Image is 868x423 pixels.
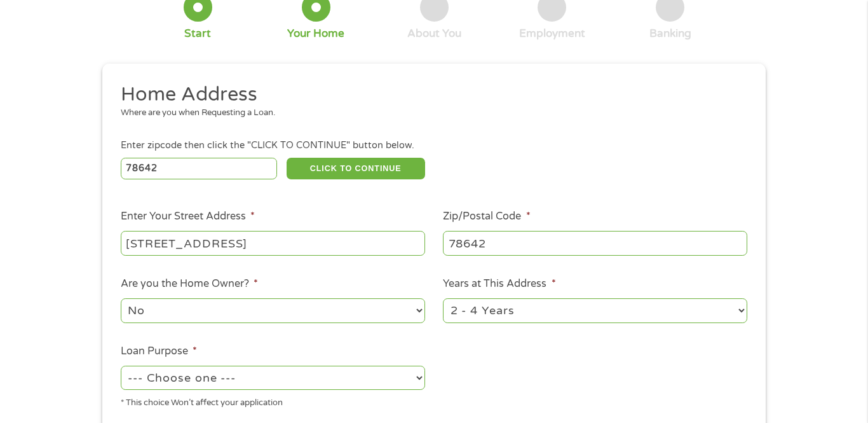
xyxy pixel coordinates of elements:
[519,27,585,41] div: Employment
[407,27,461,41] div: About You
[121,107,738,120] div: Where are you when Requesting a Loan.
[121,82,738,107] h2: Home Address
[121,277,258,291] label: Are you the Home Owner?
[443,277,555,291] label: Years at This Address
[184,27,211,41] div: Start
[287,158,425,179] button: CLICK TO CONTINUE
[443,210,530,223] label: Zip/Postal Code
[121,231,425,255] input: 1 Main Street
[287,27,344,41] div: Your Home
[121,392,425,410] div: * This choice Won’t affect your application
[121,345,197,358] label: Loan Purpose
[121,158,278,179] input: Enter Zipcode (e.g 01510)
[121,210,255,223] label: Enter Your Street Address
[121,139,747,153] div: Enter zipcode then click the "CLICK TO CONTINUE" button below.
[649,27,691,41] div: Banking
